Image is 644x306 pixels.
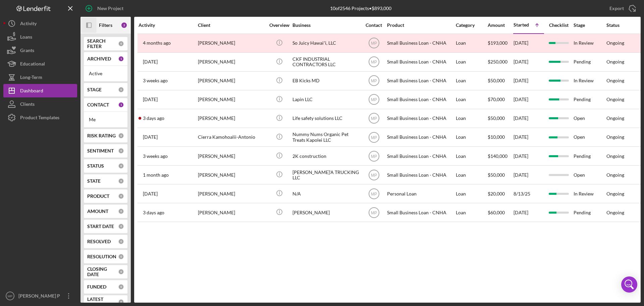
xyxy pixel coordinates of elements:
div: Small Business Loan - CNHA [387,110,454,127]
div: Educational [20,57,45,72]
button: New Project [80,2,130,15]
div: [DATE] [514,166,544,184]
div: [DATE] [514,147,544,165]
div: Loan [456,166,487,184]
div: Dashboard [20,84,43,99]
button: Grants [3,44,77,57]
b: START DATE [87,224,114,229]
div: Ongoing [606,78,624,83]
div: [DATE] [514,53,544,71]
div: Pending [574,147,606,165]
text: MP [371,41,377,46]
div: Ongoing [606,59,624,64]
button: Loans [3,30,77,44]
div: Loan [456,185,487,203]
div: 0 [118,223,124,229]
button: Export [603,2,641,15]
div: EB Kicks MD [292,72,360,90]
div: [PERSON_NAME] [198,53,265,71]
button: MP[PERSON_NAME] P [3,289,77,303]
div: Open Intercom Messenger [621,276,637,293]
div: [PERSON_NAME] P [17,289,60,304]
div: Open [574,166,606,184]
time: 2025-08-09 00:11 [143,154,168,159]
b: RISK RATING [87,133,116,138]
b: ARCHIVED [87,56,111,61]
div: Ongoing [606,134,624,140]
div: 10 of 2546 Projects • $893,000 [330,6,391,11]
text: MP [371,60,377,64]
div: Life safety solutions LLC [292,110,360,127]
time: 2025-08-25 18:10 [143,210,164,215]
div: [PERSON_NAME] [198,147,265,165]
div: [DATE] [514,91,544,108]
div: [PERSON_NAME] [198,166,265,184]
div: Pending [574,204,606,221]
button: Clients [3,97,77,111]
time: 2025-08-09 03:32 [143,78,168,83]
b: STATE [87,178,101,184]
div: Started [514,22,529,28]
a: Product Templates [3,111,77,124]
div: Ongoing [606,40,624,46]
div: [DATE] [514,34,544,52]
div: Checklist [544,23,573,28]
b: STAGE [87,87,102,92]
div: [PERSON_NAME] [198,204,265,221]
time: 2025-06-24 03:30 [143,134,158,140]
div: $60,000 [488,204,513,221]
div: Loan [456,147,487,165]
time: 2025-08-19 21:12 [143,97,158,102]
div: 0 [118,299,124,305]
b: SENTIMENT [87,148,114,154]
div: Ongoing [606,154,624,159]
b: CLOSING DATE [87,266,118,277]
button: Educational [3,57,77,71]
div: 1 [118,102,124,108]
div: [PERSON_NAME] [198,91,265,108]
div: Amount [488,23,513,28]
div: [DATE] [514,110,544,127]
div: Long-Term [20,71,42,86]
div: Small Business Loan - CNHA [387,147,454,165]
div: Status [606,23,639,28]
div: So Juicy Hawaiʻi, LLC [292,34,360,52]
b: RESOLVED [87,239,111,244]
b: PRODUCT [87,193,109,199]
div: $50,000 [488,166,513,184]
div: In Review [574,72,606,90]
div: 0 [118,269,124,275]
b: FUNDED [87,284,106,290]
div: 8/13/25 [514,185,544,203]
div: N/A [292,185,360,203]
div: Business [292,23,360,28]
div: Grants [20,44,34,59]
text: MP [371,191,377,196]
div: 0 [118,208,124,214]
div: Small Business Loan - CNHA [387,166,454,184]
text: MP [8,294,12,298]
div: $250,000 [488,53,513,71]
div: Loan [456,34,487,52]
time: 2025-08-26 02:09 [143,116,164,121]
div: Small Business Loan - CNHA [387,72,454,90]
time: 2025-07-17 21:26 [143,172,169,178]
div: Loan [456,72,487,90]
div: 0 [118,148,124,154]
text: MP [371,173,377,177]
div: Overview [267,23,292,28]
div: 0 [118,133,124,139]
div: [DATE] [514,204,544,221]
div: Nummy Nums Organic Pet Treats Kapolei LLC [292,128,360,146]
div: Ongoing [606,191,624,196]
div: $50,000 [488,72,513,90]
div: Active [89,71,122,76]
div: Open [574,110,606,127]
div: $70,000 [488,91,513,108]
div: Stage [574,23,606,28]
b: Filters [99,23,112,28]
button: Dashboard [3,84,77,97]
div: Client [198,23,265,28]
